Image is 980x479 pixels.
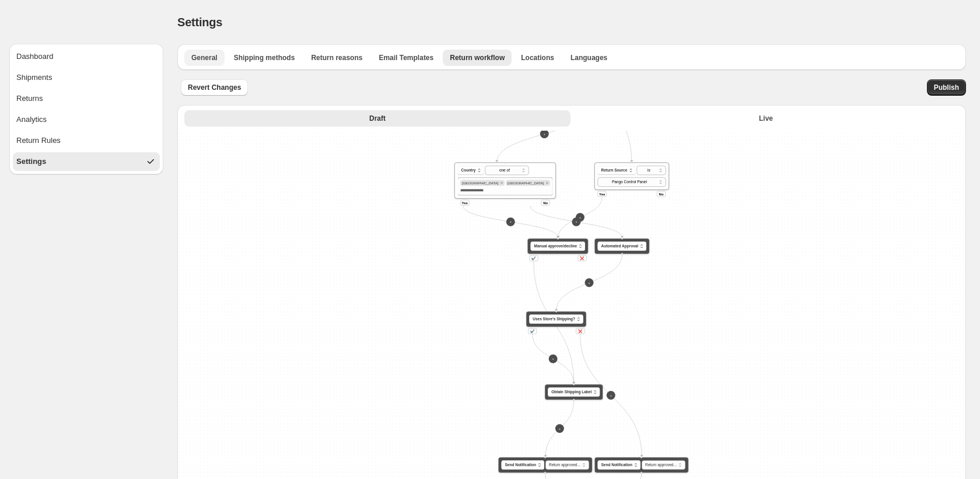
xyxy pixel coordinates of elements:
[598,460,640,470] button: Send Notification
[369,114,386,123] span: Draft
[576,213,584,222] button: +
[311,53,362,62] span: Return reasons
[379,53,433,62] span: Email Templates
[13,152,160,171] button: Settings
[13,89,160,108] button: Returns
[545,384,603,400] div: Obtain Shipping Label
[533,316,575,322] span: Uses Store's Shipping?
[598,242,647,251] button: Automated Approval
[584,278,593,287] button: +
[16,156,46,167] div: Settings
[572,218,580,226] button: +
[191,53,218,62] span: General
[549,355,558,363] button: +
[13,47,160,66] button: Dashboard
[188,83,241,92] span: Revert Changes
[13,110,160,129] button: Analytics
[16,72,52,83] div: Shipments
[555,424,564,433] button: +
[558,197,602,238] g: Edge from c23baa20-f596-4c29-a038-3a9151df244f to e19f3adb-36aa-4964-85a1-6b2d69b80c94
[591,51,632,162] g: Edge from f617659e-1689-47db-aa27-8c93404956f6 to c23baa20-f596-4c29-a038-3a9151df244f
[184,110,570,127] button: Draft version
[601,243,639,249] span: Automated Approval
[580,334,642,457] g: Edge from 03fa4962-75e9-4e74-906a-f9511882872d to 18da7ce6-733f-4c7c-8c52-1b72f44448ca
[499,180,504,186] button: Remove Australia
[573,110,959,127] button: Live version
[544,180,549,186] button: Remove United States of America
[531,242,586,251] button: Manual approve/decline
[530,206,622,238] g: Edge from b85823e7-ea3a-43c8-a22c-469ff175b1a8 to default_flag
[545,401,574,457] g: Edge from d7be422b-688d-4645-86d2-89352194400f to 7b0eaf78-8a0b-4a9b-9592-ebd365848391
[450,53,505,62] span: Return workflow
[533,334,574,384] g: Edge from 03fa4962-75e9-4e74-906a-f9511882872d to d7be422b-688d-4645-86d2-89352194400f
[601,462,632,468] span: Send Notification
[13,68,160,87] button: Shipments
[498,457,592,473] div: Send Notification
[598,166,636,175] button: Return Source
[594,457,688,473] div: Send Notification
[577,256,586,261] div: ❌
[16,51,54,62] div: Dashboard
[759,114,773,123] span: Live
[506,218,515,226] button: +
[16,135,61,146] div: Return Rules
[534,243,577,249] span: Manual approve/decline
[607,391,615,400] button: +
[505,462,536,468] span: Send Notification
[594,239,650,254] div: Automated Approval
[461,167,476,173] span: Country
[927,79,966,96] button: Publish
[601,167,628,173] span: Return Source
[540,130,549,138] button: +
[16,114,47,125] div: Analytics
[177,16,222,29] span: Settings
[508,181,544,185] span: United States of America
[502,460,544,470] button: Send Notification
[454,163,556,199] div: Country[GEOGRAPHIC_DATA]Remove Australia[GEOGRAPHIC_DATA]Remove United States of America**** ****...
[526,312,587,327] div: Uses Store's Shipping?✔️❌
[551,389,591,395] span: Obtain Shipping Label
[497,106,592,162] g: Edge from c960fd16-e7b3-41e4-b022-99368de313b7 to b85823e7-ea3a-43c8-a22c-469ff175b1a8
[570,53,607,62] span: Languages
[594,163,669,190] div: Return SourceYesNo
[529,314,583,324] button: Uses Store's Shipping?
[181,79,248,96] button: Revert Changes
[534,261,574,384] g: Edge from e19f3adb-36aa-4964-85a1-6b2d69b80c94 to d7be422b-688d-4645-86d2-89352194400f
[462,181,498,185] span: Australia
[234,53,295,62] span: Shipping methods
[657,191,666,197] div: No
[521,53,554,62] span: Locations
[463,206,558,238] g: Edge from b85823e7-ea3a-43c8-a22c-469ff175b1a8 to e19f3adb-36aa-4964-85a1-6b2d69b80c94
[548,387,600,397] button: Obtain Shipping Label
[527,239,589,254] div: Manual approve/decline✔️❌
[16,93,43,104] div: Returns
[13,131,160,150] button: Return Rules
[556,255,622,311] g: Edge from default_flag to 03fa4962-75e9-4e74-906a-f9511882872d
[458,166,484,175] button: Country
[934,83,959,92] span: Publish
